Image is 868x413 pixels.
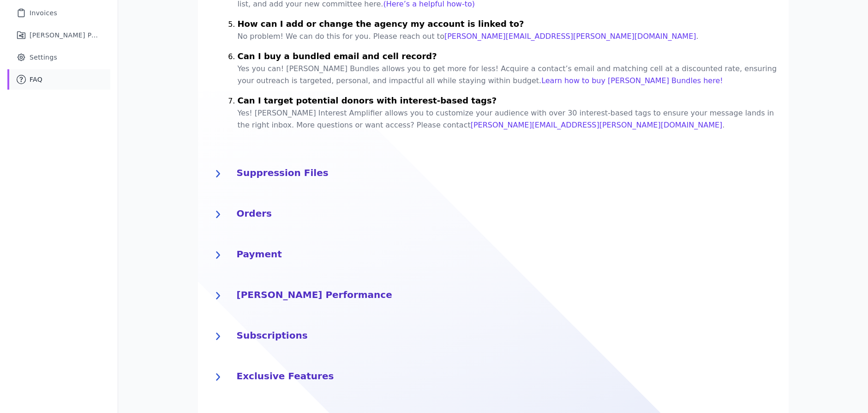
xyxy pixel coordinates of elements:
[30,75,42,84] span: FAQ
[7,25,110,45] a: [PERSON_NAME] Performance
[209,286,778,305] button: [PERSON_NAME] Performance
[237,164,778,179] h4: Suppression Files
[7,47,110,67] a: Settings
[238,30,778,43] p: No problem! We can do this for you. Please reach out to .
[209,368,778,386] button: Exclusive Features
[237,327,778,342] h4: Subscriptions
[237,246,778,261] h4: Payment
[209,164,778,183] button: Suppression Files
[209,327,778,346] button: Subscriptions
[30,53,57,62] span: Settings
[541,76,723,85] a: Learn how to buy [PERSON_NAME] Bundles here!
[7,3,110,23] a: Invoices
[30,8,57,18] span: Invoices
[238,107,778,131] p: Yes! [PERSON_NAME] Interest Amplifier allows you to customize your audience with over 30 interest...
[444,32,696,41] a: [PERSON_NAME][EMAIL_ADDRESS][PERSON_NAME][DOMAIN_NAME]
[237,205,778,220] h4: Orders
[209,246,778,264] button: Payment
[237,286,778,301] h4: [PERSON_NAME] Performance
[471,121,723,129] a: [PERSON_NAME][EMAIL_ADDRESS][PERSON_NAME][DOMAIN_NAME]
[238,63,778,87] p: Yes you can! [PERSON_NAME] Bundles allows you to get more for less! Acquire a contact’s email and...
[238,16,778,30] h4: How can I add or change the agency my account is linked to?
[7,69,110,90] a: FAQ
[30,30,99,40] span: [PERSON_NAME] Performance
[238,92,778,107] h4: Can I target potential donors with interest-based tags?
[237,368,778,383] h4: Exclusive Features
[238,48,778,63] h4: Can I buy a bundled email and cell record?
[209,205,778,224] button: Orders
